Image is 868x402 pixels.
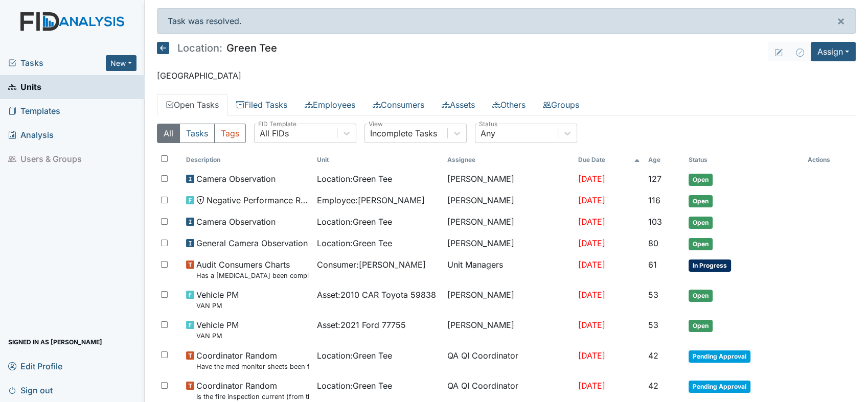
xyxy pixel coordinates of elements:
span: 42 [648,350,658,361]
span: Open [689,217,713,229]
span: Pending Approval [689,350,750,363]
span: Camera Observation [196,216,276,228]
span: Location : Green Tee [317,216,392,228]
span: Units [8,79,41,95]
span: [DATE] [578,174,605,184]
span: Camera Observation [196,173,276,185]
button: All [157,124,180,143]
span: [DATE] [578,290,605,300]
td: [PERSON_NAME] [443,169,574,190]
a: Consumers [364,94,433,115]
span: Pending Approval [689,381,750,393]
span: Templates [8,103,60,119]
span: Asset : 2021 Ford 77755 [317,319,406,331]
th: Toggle SortBy [313,151,443,169]
small: Have the med monitor sheets been filled out? [196,362,308,371]
span: [DATE] [578,381,605,391]
span: General Camera Observation [196,237,308,249]
span: Location : Green Tee [317,380,392,392]
td: [PERSON_NAME] [443,285,574,315]
a: Groups [534,94,588,115]
span: 53 [648,320,658,330]
td: [PERSON_NAME] [443,211,574,233]
small: Is the fire inspection current (from the Fire [PERSON_NAME])? [196,392,308,401]
span: Vehicle PM VAN PM [196,319,239,341]
span: [DATE] [578,259,605,270]
span: Location : Green Tee [317,349,392,362]
span: 116 [648,195,660,205]
span: Consumer : [PERSON_NAME] [317,258,426,271]
small: VAN PM [196,331,239,341]
span: × [837,13,845,28]
span: Open [689,195,713,207]
span: Analysis [8,127,54,143]
a: Filed Tasks [227,94,296,115]
span: Sign out [8,382,53,398]
th: Toggle SortBy [574,151,644,169]
span: 53 [648,290,658,300]
td: [PERSON_NAME] [443,315,574,345]
div: Task was resolved. [157,8,856,34]
span: Signed in as [PERSON_NAME] [8,334,102,350]
span: Edit Profile [8,358,62,374]
span: [DATE] [578,320,605,330]
span: Negative Performance Review [207,194,308,206]
span: Coordinator Random Have the med monitor sheets been filled out? [196,349,308,371]
input: Toggle All Rows Selected [161,155,168,162]
small: Has a [MEDICAL_DATA] been completed for all [DEMOGRAPHIC_DATA] and [DEMOGRAPHIC_DATA] over 50 or ... [196,271,308,280]
th: Toggle SortBy [684,151,804,169]
a: Others [484,94,534,115]
span: 80 [648,238,658,248]
span: Open [689,238,713,250]
button: Assign [811,42,856,61]
button: Tasks [179,124,215,143]
span: Vehicle PM VAN PM [196,289,239,311]
span: Open [689,320,713,332]
span: Location : Green Tee [317,237,392,249]
small: VAN PM [196,301,239,311]
span: 61 [648,259,657,270]
span: 42 [648,381,658,391]
td: [PERSON_NAME] [443,233,574,254]
span: [DATE] [578,238,605,248]
a: Open Tasks [157,94,227,115]
td: [PERSON_NAME] [443,190,574,211]
span: Open [689,174,713,186]
span: 103 [648,217,662,227]
div: Any [481,127,495,139]
span: In Progress [689,259,731,272]
div: Type filter [157,124,246,143]
td: QA QI Coordinator [443,345,574,375]
th: Toggle SortBy [182,151,312,169]
span: Open [689,290,713,302]
span: [DATE] [578,195,605,205]
h5: Green Tee [157,42,277,54]
th: Actions [804,151,855,169]
span: Coordinator Random Is the fire inspection current (from the Fire Marshall)? [196,380,308,401]
span: [DATE] [578,217,605,227]
button: × [827,9,855,33]
button: New [106,55,136,71]
span: Audit Consumers Charts Has a colonoscopy been completed for all males and females over 50 or is t... [196,258,308,280]
a: Tasks [8,57,106,69]
div: Incomplete Tasks [370,127,437,139]
span: Asset : 2010 CAR Toyota 59838 [317,289,436,301]
span: 127 [648,174,661,184]
th: Toggle SortBy [644,151,684,169]
span: Employee : [PERSON_NAME] [317,194,425,206]
span: [DATE] [578,350,605,361]
a: Employees [296,94,364,115]
button: Tags [214,124,246,143]
td: Unit Managers [443,254,574,285]
span: Location : Green Tee [317,173,392,185]
span: Location: [177,43,222,53]
th: Assignee [443,151,574,169]
div: All FIDs [260,127,289,139]
a: Assets [433,94,484,115]
p: [GEOGRAPHIC_DATA] [157,69,856,82]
